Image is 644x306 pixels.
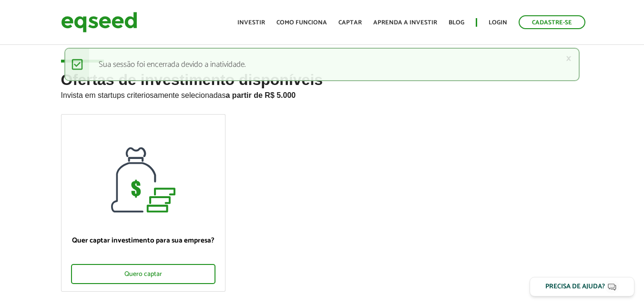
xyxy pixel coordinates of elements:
img: EqSeed [61,10,137,35]
a: Cadastre-se [519,15,585,29]
a: Quer captar investimento para sua empresa? Quero captar [61,114,225,292]
a: Investir [237,20,265,26]
a: × [566,53,572,63]
strong: a partir de R$ 5.000 [226,91,296,99]
div: Sua sessão foi encerrada devido a inatividade. [64,48,580,81]
a: Captar [338,20,362,26]
h2: Ofertas de investimento disponíveis [61,72,583,114]
a: Como funciona [276,20,327,26]
div: Quero captar [71,264,215,284]
a: Blog [449,20,464,26]
a: Login [489,20,507,26]
p: Invista em startups criteriosamente selecionadas [61,88,583,100]
p: Quer captar investimento para sua empresa? [71,236,215,245]
a: Aprenda a investir [373,20,437,26]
